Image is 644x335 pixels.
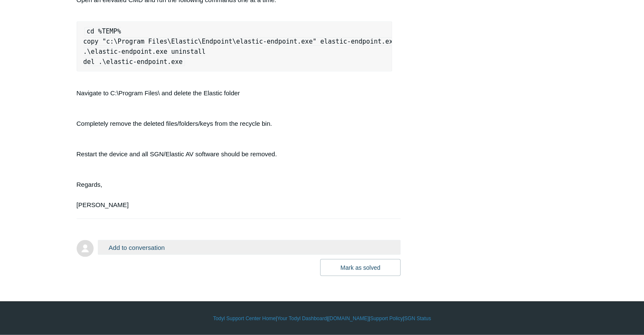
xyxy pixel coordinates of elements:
a: [DOMAIN_NAME] [328,315,369,322]
button: Add to conversation [98,240,401,255]
a: SGN Status [404,315,431,322]
button: Mark as solved [320,259,401,276]
a: Your Todyl Dashboard [277,315,326,322]
a: Todyl Support Center Home [213,315,276,322]
a: Support Policy [370,315,403,322]
div: | | | | [77,315,568,322]
code: cd %TEMP% copy "c:\Program Files\Elastic\Endpoint\elastic-endpoint.exe" elastic-endpoint.exe .\el... [83,27,397,66]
